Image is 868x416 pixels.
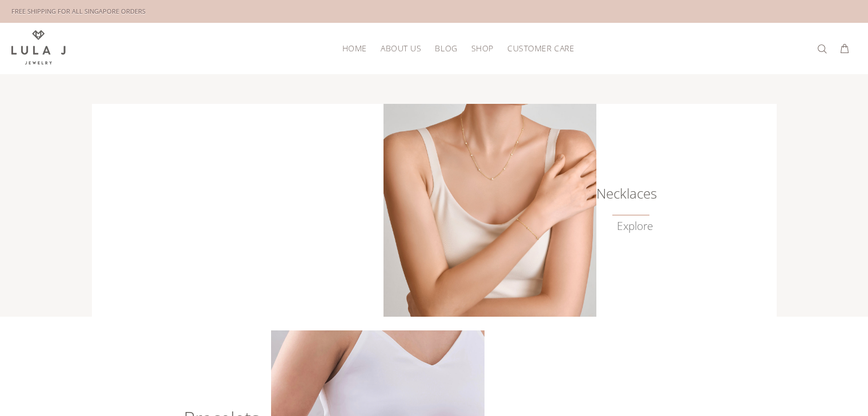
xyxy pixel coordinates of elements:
div: FREE SHIPPING FOR ALL SINGAPORE ORDERS [11,5,146,18]
a: Shop [465,39,500,57]
h6: Necklaces [596,188,653,199]
span: Shop [471,44,494,52]
span: Customer Care [507,44,574,52]
a: Explore [617,220,653,233]
span: Blog [435,44,457,52]
span: About Us [381,44,421,52]
a: Blog [428,39,464,57]
a: HOME [336,39,374,57]
span: HOME [342,44,367,52]
img: Lula J Gold Necklaces Collection [383,104,596,317]
a: About Us [374,39,428,57]
a: Customer Care [500,39,574,57]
